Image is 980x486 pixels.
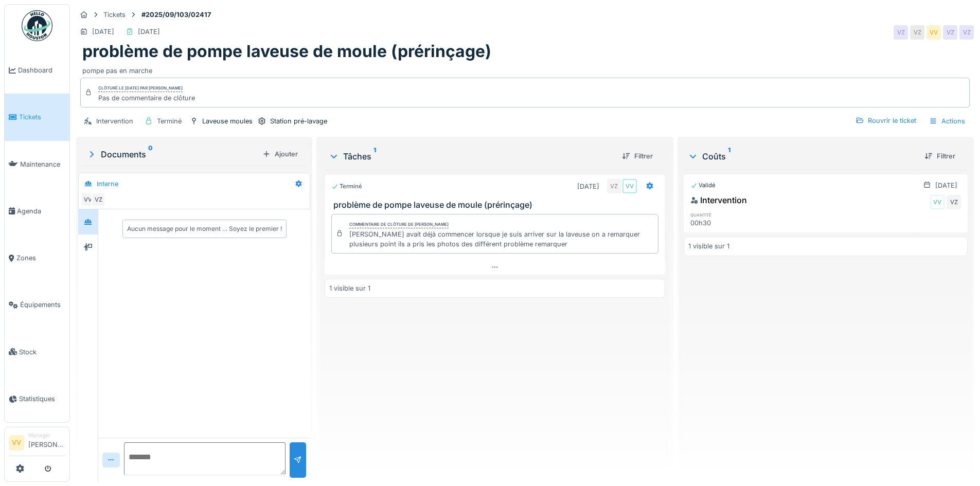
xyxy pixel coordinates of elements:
[91,192,105,207] div: VZ
[16,253,65,263] span: Zones
[622,179,637,193] div: VV
[5,329,69,375] a: Stock
[127,224,282,233] div: Aucun message pour le moment … Soyez le premier !
[86,148,258,160] div: Documents
[96,116,133,126] div: Intervention
[98,85,183,92] div: Clôturé le [DATE] par [PERSON_NAME]
[329,150,613,163] div: Tâches
[930,195,945,209] div: VV
[329,283,370,293] div: 1 visible sur 1
[5,235,69,281] a: Zones
[920,149,959,163] div: Filtrer
[28,431,65,454] li: [PERSON_NAME]
[333,200,660,210] h3: problème de pompe laveuse de moule (prérinçage)
[851,114,920,128] div: Rouvrir le ticket
[82,42,491,61] h1: problème de pompe laveuse de moule (prérinçage)
[373,150,376,163] sup: 1
[5,141,69,188] a: Maintenance
[947,195,961,209] div: VZ
[959,25,974,40] div: VZ
[910,25,924,40] div: VZ
[157,116,182,126] div: Terminé
[28,431,65,439] div: Manager
[690,181,716,190] div: Validé
[5,188,69,235] a: Agenda
[5,281,69,328] a: Équipements
[9,435,24,451] li: VV
[9,431,65,456] a: VV Manager[PERSON_NAME]
[20,159,65,169] span: Maintenance
[19,112,65,122] span: Tickets
[81,192,95,207] div: VV
[18,65,65,75] span: Dashboard
[688,150,916,163] div: Coûts
[690,194,747,206] div: Intervention
[17,206,65,216] span: Agenda
[98,93,195,103] div: Pas de commentaire de clôture
[728,150,730,163] sup: 1
[690,218,778,228] div: 00h30
[5,94,69,140] a: Tickets
[690,211,778,218] h6: quantité
[688,241,729,251] div: 1 visible sur 1
[943,25,957,40] div: VZ
[97,179,118,189] div: Interne
[82,62,968,76] div: pompe pas en marche
[270,116,327,126] div: Station pré-lavage
[19,347,65,357] span: Stock
[331,182,362,191] div: Terminé
[137,10,215,20] strong: #2025/09/103/02417
[92,27,114,37] div: [DATE]
[103,10,126,20] div: Tickets
[349,229,653,249] div: [PERSON_NAME] avait déjà commencer lorsque je suis arriver sur la laveuse on a remarquer plusieur...
[607,179,621,193] div: VZ
[349,221,449,228] div: Commentaire de clôture de [PERSON_NAME]
[148,148,153,160] sup: 0
[894,25,908,40] div: VZ
[20,300,65,310] span: Équipements
[258,147,302,161] div: Ajouter
[926,25,941,40] div: VV
[202,116,253,126] div: Laveuse moules
[22,10,52,41] img: Badge_color-CXgf-gQk.svg
[577,182,599,191] div: [DATE]
[935,181,957,190] div: [DATE]
[138,27,160,37] div: [DATE]
[5,375,69,422] a: Statistiques
[618,149,657,163] div: Filtrer
[5,47,69,94] a: Dashboard
[19,394,65,404] span: Statistiques
[924,114,970,129] div: Actions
